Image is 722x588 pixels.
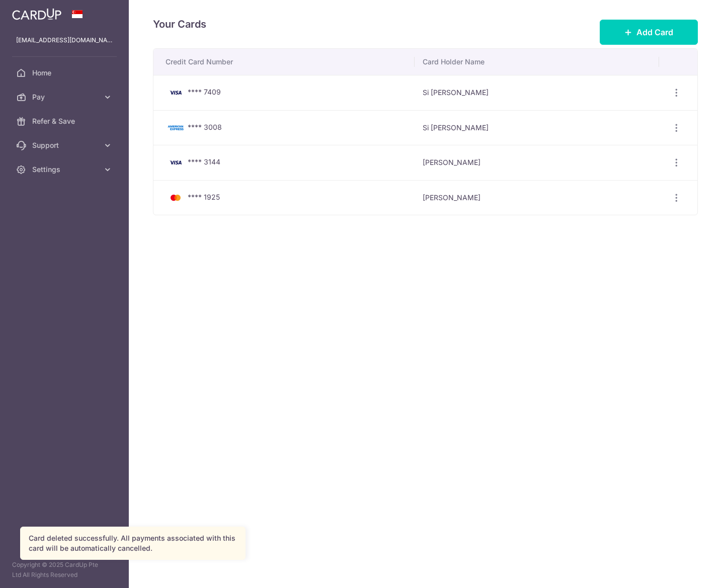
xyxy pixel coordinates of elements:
img: Bank Card [166,87,186,99]
img: Bank Card [166,156,186,169]
iframe: Opens a widget where you can find more information [657,558,712,583]
img: Bank Card [166,122,186,134]
td: [PERSON_NAME] [415,145,659,180]
h4: Your Cards [153,16,206,32]
img: Bank Card [166,192,186,204]
th: Credit Card Number [153,49,415,75]
p: [EMAIL_ADDRESS][DOMAIN_NAME] [16,35,113,45]
span: Refer & Save [32,116,99,126]
div: Card deleted successfully. All payments associated with this card will be automatically cancelled. [29,533,237,553]
td: Si [PERSON_NAME] [415,75,659,110]
button: Add Card [600,20,698,45]
span: Settings [32,164,99,175]
span: Pay [32,92,99,102]
span: Support [32,140,99,150]
span: Add Card [636,26,673,38]
td: Si [PERSON_NAME] [415,110,659,145]
img: CardUp [12,8,61,20]
th: Card Holder Name [415,49,659,75]
span: Home [32,68,99,78]
td: [PERSON_NAME] [415,180,659,215]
